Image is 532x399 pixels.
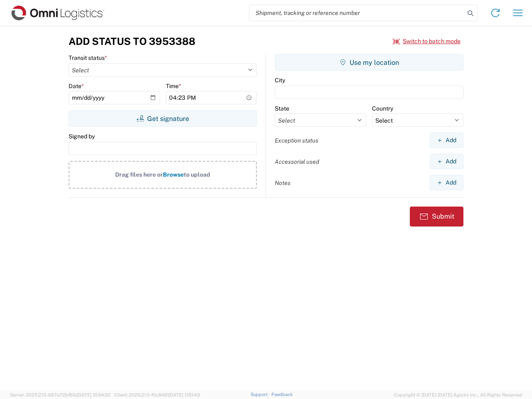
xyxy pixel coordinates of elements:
[275,76,285,84] label: City
[249,5,465,21] input: Shipment, tracking or reference number
[275,54,463,71] button: Use my location
[275,179,291,187] label: Notes
[69,82,84,90] label: Date
[430,175,463,190] button: Add
[169,392,200,397] span: [DATE] 11:51:43
[184,171,210,178] span: to upload
[372,105,393,112] label: Country
[430,133,463,148] button: Add
[69,35,195,47] h3: Add Status to 3953388
[275,158,319,165] label: Accessorial used
[430,154,463,169] button: Add
[271,392,293,397] a: Feedback
[166,82,181,90] label: Time
[275,137,318,144] label: Exception status
[10,392,111,397] span: Server: 2025.21.0-667a72bf6fa
[275,105,289,112] label: State
[69,110,257,127] button: Get signature
[69,133,95,140] label: Signed by
[251,392,271,397] a: Support
[393,34,461,48] button: Switch to batch mode
[114,392,200,397] span: Client: 2025.21.0-f0c8481
[394,391,522,399] span: Copyright © [DATE]-[DATE] Agistix Inc., All Rights Reserved
[410,207,463,227] button: Submit
[115,171,163,178] span: Drag files here or
[77,392,111,397] span: [DATE] 10:54:32
[69,54,107,62] label: Transit status
[163,171,184,178] span: Browse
